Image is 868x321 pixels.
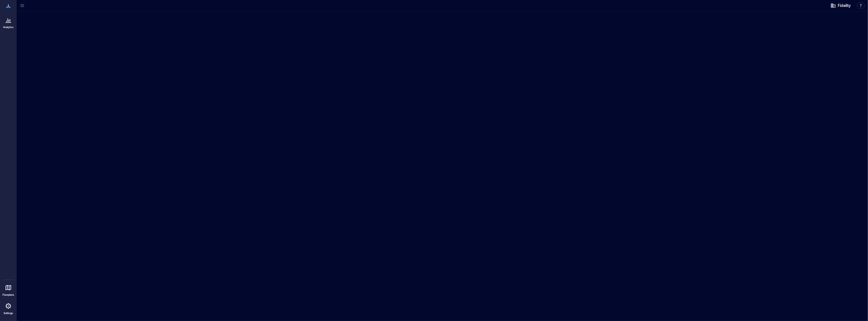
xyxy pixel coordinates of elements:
[829,1,852,10] button: Fidelity
[1,281,16,298] a: Floorplans
[838,3,851,8] span: Fidelity
[1,13,15,31] a: Analytics
[2,293,14,297] p: Floorplans
[3,26,14,29] p: Analytics
[2,299,15,317] a: Settings
[4,312,13,315] p: Settings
